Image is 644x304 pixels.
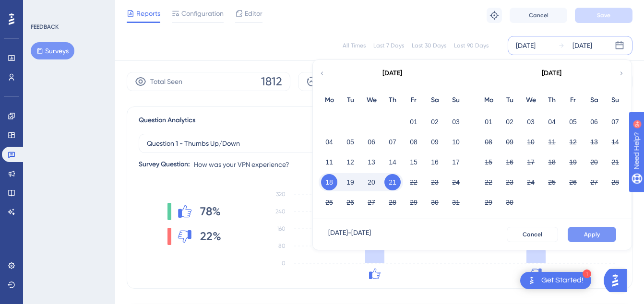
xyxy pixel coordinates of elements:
button: 07 [384,134,401,150]
tspan: 80 [278,243,286,249]
button: Question 1 - Thumbs Up/Down [139,134,331,153]
tspan: 160 [277,225,286,232]
button: 01 [405,114,422,130]
span: Cancel [529,12,549,19]
div: Th [382,94,403,106]
button: 05 [565,114,581,130]
span: Need Help? [23,2,60,14]
span: Total Seen [150,76,182,87]
span: Apply [584,231,600,238]
span: Cancel [523,231,542,238]
button: 27 [363,194,380,210]
button: 18 [544,154,560,170]
button: 03 [448,114,464,130]
button: 09 [501,134,518,150]
div: Get Started! [541,275,584,286]
tspan: 240 [275,208,286,215]
button: 02 [427,114,443,130]
div: Fr [562,94,584,106]
button: 17 [523,154,539,170]
button: 16 [427,154,443,170]
button: 26 [342,194,358,210]
div: Fr [403,94,424,106]
button: 13 [363,154,380,170]
button: 26 [565,174,581,190]
div: We [361,94,382,106]
button: 14 [607,134,623,150]
button: 25 [321,194,337,210]
button: 21 [384,174,401,190]
div: FEEDBACK [31,23,59,31]
span: 78% [200,204,221,219]
div: [DATE] [572,40,592,51]
button: 31 [448,194,464,210]
button: 19 [342,174,358,190]
button: Cancel [507,227,558,242]
button: 22 [480,174,497,190]
div: [DATE] - [DATE] [328,227,371,242]
div: We [520,94,541,106]
div: Su [445,94,466,106]
button: 27 [586,174,602,190]
button: 10 [523,134,539,150]
button: 06 [586,114,602,130]
tspan: 0 [282,260,286,267]
div: Tu [340,94,361,106]
div: 9+ [65,5,71,12]
span: Question Analytics [139,115,195,126]
button: 13 [586,134,602,150]
button: 03 [523,114,539,130]
div: 1 [583,269,591,278]
button: 11 [544,134,560,150]
button: Save [575,8,632,23]
button: 10 [448,134,464,150]
button: 18 [321,174,337,190]
button: 12 [342,154,358,170]
button: 22 [405,174,422,190]
div: [DATE] [382,68,402,79]
button: 08 [480,134,497,150]
button: 04 [321,134,337,150]
button: 20 [363,174,380,190]
div: Open Get Started! checklist, remaining modules: 1 [520,272,591,289]
button: 05 [342,134,358,150]
button: 24 [523,174,539,190]
div: Last 30 Days [412,42,446,49]
button: 24 [448,174,464,190]
button: 23 [427,174,443,190]
span: Question 1 - Thumbs Up/Down [147,138,240,149]
span: Editor [245,8,262,19]
button: 12 [565,134,581,150]
button: 29 [480,194,497,210]
button: 19 [565,154,581,170]
span: How was your VPN experience? [194,159,289,170]
button: 28 [384,194,401,210]
button: 15 [480,154,497,170]
button: 25 [544,174,560,190]
button: 29 [405,194,422,210]
button: 21 [607,154,623,170]
button: 14 [384,154,401,170]
button: 02 [501,114,518,130]
button: 15 [405,154,422,170]
span: Save [597,12,610,19]
div: Sa [584,94,605,106]
div: Mo [478,94,499,106]
span: 1812 [261,74,282,89]
button: 20 [586,154,602,170]
div: Tu [499,94,520,106]
button: 16 [501,154,518,170]
button: 11 [321,154,337,170]
div: All Times [343,42,366,49]
span: Configuration [181,8,224,19]
button: 04 [544,114,560,130]
div: Last 90 Days [454,42,489,49]
tspan: 320 [276,191,286,198]
button: 08 [405,134,422,150]
button: 28 [607,174,623,190]
iframe: UserGuiding AI Assistant Launcher [604,266,632,295]
div: Sa [424,94,445,106]
button: 06 [363,134,380,150]
button: 30 [501,194,518,210]
div: Last 7 Days [373,42,404,49]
